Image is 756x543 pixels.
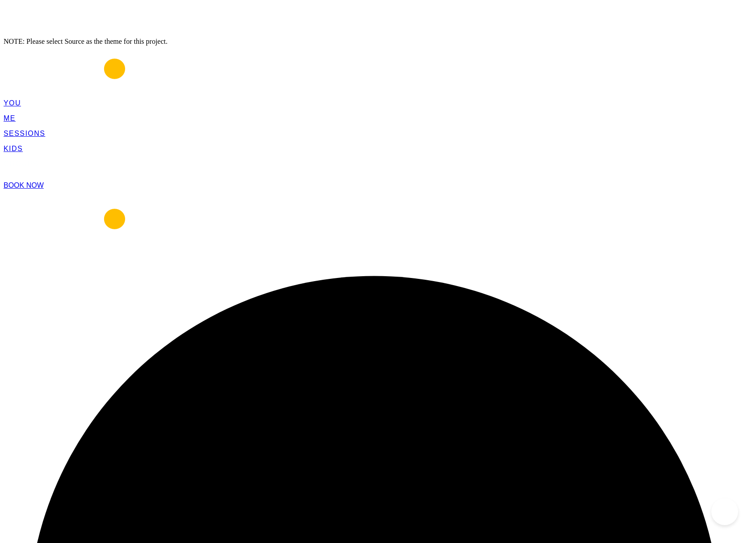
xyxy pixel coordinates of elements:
img: kellyrose-matthews [4,196,374,240]
a: kellyrose-matthews [4,84,374,92]
a: SESSIONS [4,130,45,137]
iframe: Toggle Customer Support [711,498,738,525]
span: GROUPS [4,160,38,168]
div: NOTE: Please select Source as the theme for this project. [4,38,752,46]
a: ME [4,114,16,122]
a: YOU [4,99,21,107]
a: BOOK NOW [4,181,44,189]
img: kellyrose-matthews [4,46,374,90]
a: KIDS [4,145,23,152]
a: kellyrose-matthews [4,234,374,242]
